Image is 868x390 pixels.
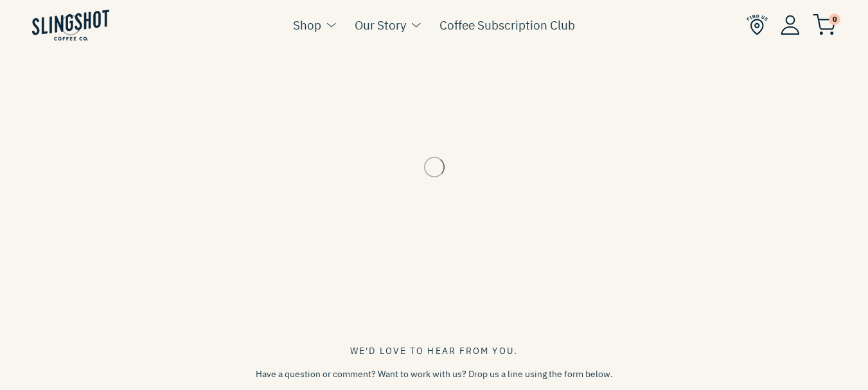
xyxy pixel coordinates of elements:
p: Have a question or comment? Want to work with us? Drop us a line using the form below. [197,368,672,381]
a: Shop [293,15,321,35]
span: 0 [829,13,840,25]
div: We'd love to hear from you. [197,344,672,358]
img: Account [781,15,800,35]
a: Coffee Subscription Club [439,15,575,35]
img: Find Us [747,14,768,35]
a: 0 [813,17,836,32]
img: cart [813,14,836,35]
a: Our Story [355,15,406,35]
